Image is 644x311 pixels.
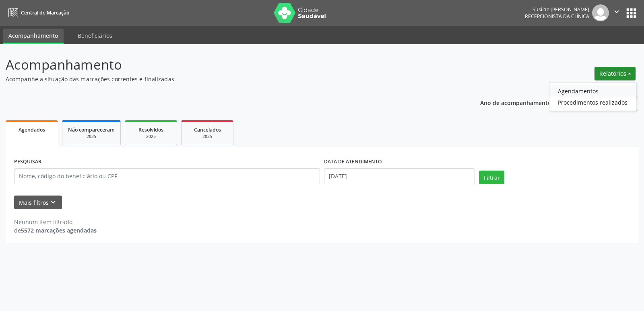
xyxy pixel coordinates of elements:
button: Mais filtroskeyboard_arrow_down [14,196,62,210]
button: apps [624,6,638,20]
strong: 5572 marcações agendadas [21,227,97,234]
p: Ano de acompanhamento [480,97,551,107]
i:  [612,7,621,16]
ul: Relatórios [549,82,636,111]
a: Agendamentos [549,85,636,97]
span: Cancelados [194,126,221,133]
button: Relatórios [594,67,636,80]
div: 2025 [68,134,115,140]
span: Central de Marcação [21,9,69,16]
a: Central de Marcação [6,6,69,19]
div: 2025 [187,134,227,140]
div: de [14,226,97,235]
span: Recepcionista da clínica [525,13,589,20]
p: Acompanhe a situação das marcações correntes e finalizadas [6,75,448,83]
div: 2025 [131,134,171,140]
p: Acompanhamento [6,55,448,75]
button: Filtrar [479,171,504,184]
a: Procedimentos realizados [549,97,636,108]
a: Acompanhamento [3,29,64,44]
label: PESQUISAR [14,156,41,168]
label: DATA DE ATENDIMENTO [324,156,382,168]
a: Beneficiários [72,29,118,43]
img: img [592,4,609,21]
span: Agendados [19,126,45,133]
i: keyboard_arrow_down [49,198,58,207]
input: Nome, código do beneficiário ou CPF [14,168,320,184]
div: Susi de [PERSON_NAME] [525,6,589,13]
input: Selecione um intervalo [324,168,475,184]
div: Nenhum item filtrado [14,218,97,226]
span: Resolvidos [138,126,163,133]
button:  [609,4,624,21]
span: Não compareceram [68,126,115,133]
